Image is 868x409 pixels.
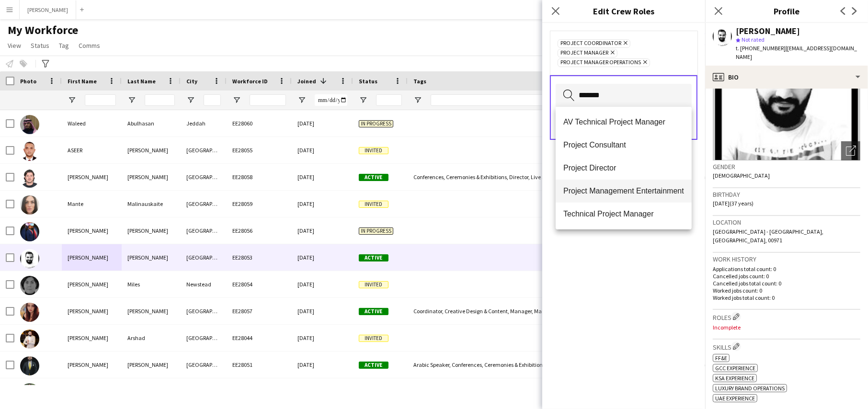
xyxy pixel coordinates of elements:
div: [PERSON_NAME] [62,217,122,244]
span: View [8,41,21,50]
p: Worked jobs count: 0 [713,287,860,294]
div: EE28060 [227,110,292,136]
input: Workforce ID Filter Input [250,94,286,106]
span: Tag [59,41,69,50]
div: ASEER [62,137,122,163]
span: Photo [20,78,36,85]
h3: Birthday [713,190,860,199]
div: [PERSON_NAME] [122,352,181,378]
button: [PERSON_NAME] [20,0,76,19]
span: Workforce ID [232,78,268,85]
div: [PERSON_NAME] [736,27,800,35]
div: [PERSON_NAME] [122,137,181,163]
p: Incomplete [713,324,860,331]
span: Invited [359,335,388,342]
h3: Profile [705,5,868,17]
div: Arabic Speaker, Conferences, Ceremonies & Exhibitions, Coordinator, Manager, Mega Project, Operat... [408,352,820,378]
span: Project Management Entertainment [563,186,684,195]
div: [GEOGRAPHIC_DATA] [181,298,227,324]
div: Malinauskaite [122,191,181,217]
div: [GEOGRAPHIC_DATA] [181,217,227,244]
span: Project Manager [560,49,608,57]
button: Open Filter Menu [186,96,195,104]
span: Project Consultant [563,140,684,149]
img: Varshita Nandagopal [20,303,39,322]
h3: Work history [713,255,860,263]
div: [PERSON_NAME] [62,352,122,378]
div: [DATE] [292,325,353,351]
img: Anas Malkawi [20,356,39,375]
div: Bio [705,66,868,89]
img: Mante Malinauskaite [20,195,39,215]
span: Invited [359,281,388,288]
div: [DATE] [292,164,353,190]
div: [PERSON_NAME] [122,378,181,405]
div: [PERSON_NAME] [62,325,122,351]
div: EE28053 [227,244,292,271]
div: [GEOGRAPHIC_DATA] [181,352,227,378]
button: Open Filter Menu [232,96,241,104]
input: Tags Filter Input [431,94,814,106]
span: Project Manager Operations [560,59,641,67]
span: City [186,78,197,85]
a: Status [27,39,53,52]
span: t. [PHONE_NUMBER] [736,45,786,52]
span: Active [359,308,388,315]
span: Tags [413,78,426,85]
span: KSA Experience [715,375,754,382]
div: EE28050 [227,378,292,405]
a: Tag [55,39,73,52]
p: Applications total count: 0 [713,265,860,273]
div: EE28051 [227,352,292,378]
span: FF&E [715,354,727,362]
p: Cancelled jobs count: 0 [713,273,860,280]
span: Comms [79,41,100,50]
h3: Location [713,218,860,227]
h3: Gender [713,162,860,171]
div: [DATE] [292,191,353,217]
span: Joined [297,78,316,85]
img: Ahmed Arshad [20,329,39,349]
div: EE28044 [227,325,292,351]
div: [DATE] [292,244,353,271]
img: Crew avatar or photo [713,17,860,160]
div: [GEOGRAPHIC_DATA] [181,325,227,351]
span: My Workforce [8,23,78,37]
span: Not rated [742,36,765,43]
span: Active [359,174,388,181]
button: Open Filter Menu [413,96,422,104]
div: EE28056 [227,217,292,244]
span: [DATE] (37 years) [713,200,754,207]
div: EE28058 [227,164,292,190]
div: Bayan [62,378,122,405]
div: [DATE] [292,271,353,297]
div: Mante [62,191,122,217]
input: First Name Filter Input [85,94,116,106]
input: Joined Filter Input [315,94,347,106]
img: ASEER SYED [20,142,39,161]
img: Bayan Abu Jaber [20,383,39,402]
h3: Roles [713,312,860,322]
div: Waleed [62,110,122,136]
span: Technical Project Manager [563,209,684,218]
div: [DATE] [292,137,353,163]
div: [PERSON_NAME] [62,298,122,324]
a: View [4,39,25,52]
img: Sohail Coutinho [20,249,39,268]
span: Luxury Brand Operations [715,385,785,392]
button: Open Filter Menu [68,96,76,104]
div: [GEOGRAPHIC_DATA] [181,244,227,271]
div: [GEOGRAPHIC_DATA] [181,191,227,217]
div: Arshad [122,325,181,351]
div: Miles [122,271,181,297]
input: Last Name Filter Input [145,94,175,106]
button: Open Filter Menu [297,96,306,104]
div: [DATE] [292,352,353,378]
img: Waleed Abulhasan [20,115,39,134]
div: [GEOGRAPHIC_DATA] [181,378,227,405]
img: Dmitri Lesnikov [20,169,39,188]
div: Conferences, Ceremonies & Exhibitions, Director, Live Shows & Festivals, Manager, Mega Project, P... [408,164,820,190]
img: Mohamed Hassan [20,222,39,241]
div: Abulhasan [122,110,181,136]
span: Active [359,254,388,261]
